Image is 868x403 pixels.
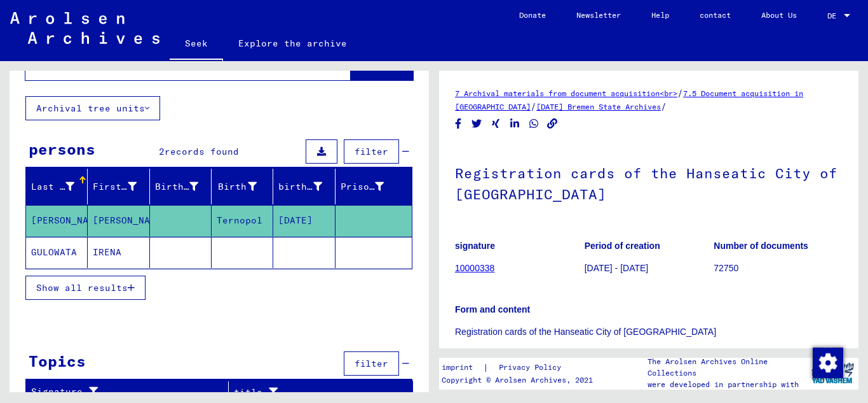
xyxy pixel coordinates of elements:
[238,38,347,49] font: Explore the archive
[341,181,398,192] font: Prisoner #
[31,176,90,197] div: Last name
[813,348,843,378] img: Change consent
[150,169,212,204] mat-header-cell: Birth name
[36,103,145,114] font: Archival tree units
[217,176,273,197] div: Birth
[455,241,495,251] font: signature
[278,215,313,226] font: [DATE]
[531,101,536,112] font: /
[519,10,546,20] font: Donate
[36,282,128,293] font: Show all results
[355,146,388,157] font: filter
[25,276,146,300] button: Show all results
[29,351,86,371] font: Topics
[185,38,208,49] font: Seek
[93,176,152,197] div: First name
[508,116,522,132] button: Share on LinkedIn
[761,10,797,20] font: About Us
[442,361,483,374] a: imprint
[499,362,561,372] font: Privacy Policy
[10,12,159,44] img: Arolsen_neg.svg
[31,386,83,397] font: Signature
[218,181,247,192] font: Birth
[809,357,857,389] img: yv_logo.png
[31,181,83,192] font: Last name
[93,246,121,258] font: IRENA
[170,28,223,61] a: Seek
[25,96,160,120] button: Archival tree units
[155,176,214,197] div: Birth name
[677,87,683,99] font: /
[273,169,335,204] mat-header-cell: birth date
[355,358,388,369] font: filter
[455,88,677,98] a: 7 Archival materials from document acquisition<br>
[31,382,231,402] div: Signature
[585,241,660,251] font: Period of creation
[341,176,400,197] div: Prisoner #
[31,215,105,226] font: [PERSON_NAME]
[585,263,649,273] font: [DATE] - [DATE]
[165,146,239,157] font: records found
[344,351,399,376] button: filter
[483,362,489,373] font: |
[455,304,530,315] font: Form and content
[234,382,400,402] div: title
[714,241,808,251] font: Number of documents
[527,116,541,132] button: Share on WhatsApp
[344,139,399,164] button: filter
[714,263,738,273] font: 72750
[827,11,836,20] font: DE
[155,181,212,192] font: Birth name
[700,10,731,20] font: contact
[546,116,559,132] button: Copy link
[455,327,716,337] font: Registration cards of the Hanseatic City of [GEOGRAPHIC_DATA]
[31,246,77,258] font: GULOWATA
[93,215,167,226] font: [PERSON_NAME]
[470,116,484,132] button: Share on Twitter
[489,361,576,374] a: Privacy Policy
[278,176,337,197] div: birth date
[26,169,88,204] mat-header-cell: Last name
[576,10,621,20] font: Newsletter
[223,28,362,59] a: Explore the archive
[812,347,843,378] div: Change consent
[93,181,150,192] font: First name
[234,386,262,398] font: title
[455,164,837,203] font: Registration cards of the Hanseatic City of [GEOGRAPHIC_DATA]
[455,263,494,273] a: 10000338
[536,102,661,111] a: [DATE] Bremen State Archives
[489,116,503,132] button: Share on Xing
[651,10,669,20] font: Help
[217,215,262,226] font: Ternopol
[442,362,473,372] font: imprint
[336,169,412,204] mat-header-cell: Prisoner #
[648,379,799,389] font: were developed in partnership with
[661,101,667,112] font: /
[212,169,273,204] mat-header-cell: Birth
[442,375,593,385] font: Copyright © Arolsen Archives, 2021
[452,116,465,132] button: Share on Facebook
[159,146,165,157] font: 2
[88,169,149,204] mat-header-cell: First name
[29,139,95,159] font: persons
[278,181,336,192] font: birth date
